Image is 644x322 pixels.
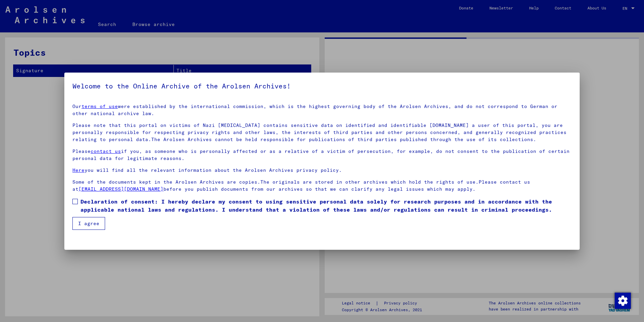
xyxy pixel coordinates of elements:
[72,179,572,193] p: Some of the documents kept in the Arolsen Archives are copies.The originals are stored in other a...
[72,103,572,117] p: Our were established by the international commission, which is the highest governing body of the ...
[72,167,85,173] a: Here
[82,103,118,109] a: terms of use
[78,186,163,192] a: [EMAIL_ADDRESS][DOMAIN_NAME]
[72,81,572,91] h5: Welcome to the Online Archive of the Arolsen Archives!
[72,148,572,162] p: Please if you, as someone who is personally affected or as a relative of a victim of persecution,...
[72,122,572,143] p: Please note that this portal on victims of Nazi [MEDICAL_DATA] contains sensitive data on identif...
[72,167,572,174] p: you will find all the relevant information about the Arolsen Archives privacy policy.
[615,293,631,309] img: Change consent
[72,217,105,230] button: I agree
[80,197,572,214] span: Declaration of consent: I hereby declare my consent to using sensitive personal data solely for r...
[91,148,121,154] a: contact us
